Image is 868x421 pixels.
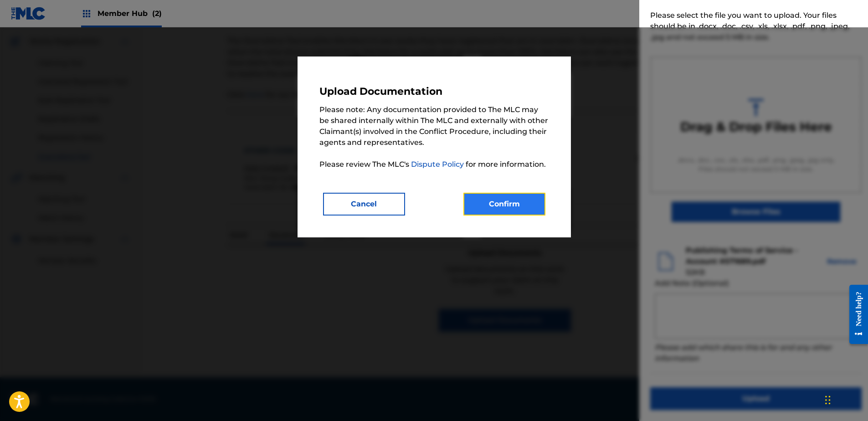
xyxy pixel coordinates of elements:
iframe: Chat Widget [822,377,868,421]
iframe: Resource Center [842,278,868,351]
button: Confirm [463,193,545,216]
img: Top Rightsholders [81,8,92,19]
span: (2) [152,9,162,18]
span: Member Hub [98,8,162,19]
div: Drag [825,386,831,414]
img: MLC Logo [11,7,46,20]
a: Dispute Policy [411,160,466,169]
p: Please select the file you want to upload. Your files should be in .docx, .doc, .csv, .xls, .xlsx... [650,10,862,43]
p: Please note: Any documentation provided to The MLC may be shared internally within The MLC and ex... [319,104,549,170]
h3: Upload Documentation [319,85,549,103]
button: Cancel [323,193,405,216]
